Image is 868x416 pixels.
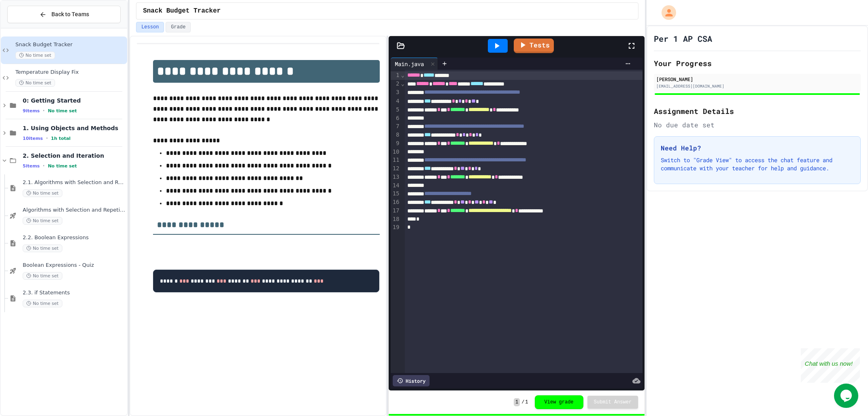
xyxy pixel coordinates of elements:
[661,143,854,153] h3: Need Help?
[23,97,126,104] span: 0: Getting Started
[654,105,861,117] h2: Assignment Details
[391,182,401,190] div: 14
[15,79,55,87] span: No time set
[136,22,164,32] button: Lesson
[391,223,401,232] div: 19
[166,22,191,32] button: Grade
[391,114,401,122] div: 6
[23,217,62,225] span: No time set
[401,80,405,87] span: Fold line
[48,108,77,114] span: No time set
[23,136,43,141] span: 10 items
[391,80,401,88] div: 2
[514,398,520,406] span: 1
[43,107,45,114] span: •
[23,207,126,214] span: Algorithms with Selection and Repetition - Topic 2.1
[23,262,126,269] span: Boolean Expressions - Quiz
[48,163,77,169] span: No time set
[654,58,861,69] h2: Your Progress
[521,399,524,405] span: /
[23,179,126,186] span: 2.1. Algorithms with Selection and Repetition
[391,58,438,70] div: Main.java
[23,108,40,114] span: 9 items
[23,152,126,159] span: 2. Selection and Iteration
[7,6,121,23] button: Back to Teams
[587,396,638,409] button: Submit Answer
[535,395,583,409] button: View grade
[391,60,428,68] div: Main.java
[391,156,401,165] div: 11
[391,139,401,148] div: 9
[143,6,221,16] span: Snack Budget Tracker
[391,215,401,223] div: 18
[391,165,401,173] div: 12
[391,198,401,207] div: 16
[23,289,126,296] span: 2.3. if Statements
[23,124,126,132] span: 1. Using Objects and Methods
[391,106,401,114] div: 5
[15,69,126,76] span: Temperature Display Fix
[801,348,860,383] iframe: chat widget
[594,399,632,405] span: Submit Answer
[391,190,401,198] div: 15
[391,131,401,139] div: 8
[391,122,401,131] div: 7
[391,71,401,80] div: 1
[23,163,40,169] span: 5 items
[23,300,62,307] span: No time set
[656,75,858,83] div: [PERSON_NAME]
[391,207,401,215] div: 17
[51,136,71,141] span: 1h total
[401,72,405,78] span: Fold line
[391,97,401,106] div: 4
[23,272,62,280] span: No time set
[46,135,48,142] span: •
[654,33,712,44] h1: Per 1 AP CSA
[43,163,45,169] span: •
[656,83,858,89] div: [EMAIL_ADDRESS][DOMAIN_NAME]
[15,51,55,59] span: No time set
[393,375,430,386] div: History
[23,234,126,241] span: 2.2. Boolean Expressions
[15,41,126,48] span: Snack Budget Tracker
[391,173,401,182] div: 13
[51,10,89,19] span: Back to Teams
[653,3,678,22] div: My Account
[654,120,861,130] div: No due date set
[525,399,528,405] span: 1
[391,88,401,97] div: 3
[661,156,854,172] p: Switch to "Grade View" to access the chat feature and communicate with your teacher for help and ...
[23,244,62,252] span: No time set
[391,148,401,156] div: 10
[23,189,62,197] span: No time set
[514,39,554,53] a: Tests
[834,384,860,408] iframe: chat widget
